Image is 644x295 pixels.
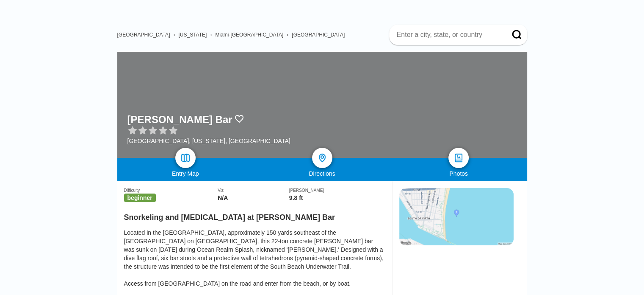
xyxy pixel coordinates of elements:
[117,32,170,38] a: [GEOGRAPHIC_DATA]
[178,32,207,38] a: [US_STATE]
[124,228,385,288] div: Located in the [GEOGRAPHIC_DATA], approximately 150 yards southeast of the [GEOGRAPHIC_DATA] on [...
[218,188,289,193] div: Viz
[289,194,385,201] div: 9.8 ft
[390,170,527,177] div: Photos
[399,188,514,245] img: static
[453,153,464,163] img: photos
[317,153,327,163] img: directions
[289,188,385,193] div: [PERSON_NAME]
[396,31,500,39] input: Enter a city, state, or country
[124,188,218,193] div: Difficulty
[124,208,385,222] h2: Snorkeling and [MEDICAL_DATA] at [PERSON_NAME] Bar
[254,170,390,177] div: Directions
[215,32,283,38] a: Miami-[GEOGRAPHIC_DATA]
[127,114,232,126] h1: [PERSON_NAME] Bar
[175,148,196,168] a: map
[180,153,191,163] img: map
[287,32,288,38] span: ›
[127,138,290,144] div: [GEOGRAPHIC_DATA], [US_STATE], [GEOGRAPHIC_DATA]
[292,32,345,38] a: [GEOGRAPHIC_DATA]
[124,194,156,202] span: beginner
[173,32,175,38] span: ›
[448,148,469,168] a: photos
[117,170,254,177] div: Entry Map
[218,194,289,201] div: N/A
[210,32,212,38] span: ›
